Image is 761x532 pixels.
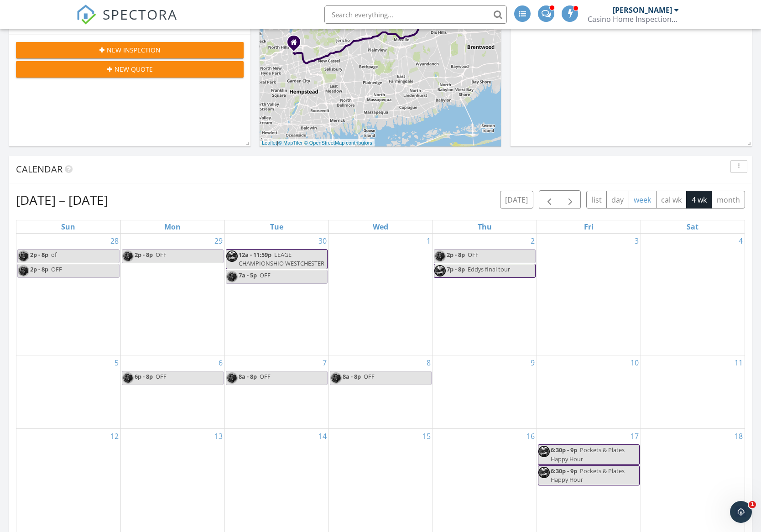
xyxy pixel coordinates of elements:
[113,355,120,370] a: Go to October 5, 2025
[529,234,537,248] a: Go to October 2, 2025
[641,234,745,355] td: Go to October 4, 2025
[476,220,494,233] a: Thursday
[551,467,625,484] span: Pockets & Plates Happy Hour
[685,220,700,233] a: Saturday
[30,265,48,273] span: 2p - 8p
[321,355,328,370] a: Go to October 7, 2025
[551,446,625,463] span: Pockets & Plates Happy Hour
[500,191,533,209] button: [DATE]
[733,429,745,443] a: Go to October 18, 2025
[733,355,745,370] a: Go to October 11, 2025
[749,501,756,508] span: 1
[468,250,479,259] span: OFF
[529,355,537,370] a: Go to October 9, 2025
[538,446,550,457] img: profile.jpg
[433,234,537,355] td: Go to October 2, 2025
[421,429,433,443] a: Go to October 15, 2025
[278,140,303,146] a: © MapTiler
[294,42,299,47] div: 18 Hilltop Place, Albertson NY 11507
[122,372,134,384] img: photo_apr_21_2024__8_27_13_am.jpg
[629,355,641,370] a: Go to October 10, 2025
[224,234,328,355] td: Go to September 30, 2025
[51,250,57,259] span: of
[633,234,641,248] a: Go to October 3, 2025
[330,372,342,384] img: photo_apr_21_2024__8_27_13_am.jpg
[115,64,153,74] span: New Quote
[135,250,153,259] span: 2p - 8p
[109,234,120,248] a: Go to September 28, 2025
[18,265,29,276] img: photo_apr_21_2024__8_27_13_am.jpg
[656,191,687,209] button: cal wk
[226,250,238,262] img: profile.jpg
[239,250,324,267] span: LEAGE CHAMPIONSHIO WESTCHESTER
[433,355,537,429] td: Go to October 9, 2025
[582,220,595,233] a: Friday
[18,250,29,262] img: photo_apr_21_2024__8_27_13_am.jpg
[239,372,257,381] span: 8a - 8p
[107,45,161,55] span: New Inspection
[629,191,657,209] button: week
[551,446,577,454] span: 6:30p - 9p
[109,429,120,443] a: Go to October 12, 2025
[16,191,108,209] h2: [DATE] – [DATE]
[156,372,167,381] span: OFF
[59,220,77,233] a: Sunday
[629,429,641,443] a: Go to October 17, 2025
[711,191,745,209] button: month
[226,271,238,282] img: photo_apr_21_2024__8_27_13_am.jpg
[16,42,244,58] button: New Inspection
[317,234,328,248] a: Go to September 30, 2025
[324,5,507,24] input: Search everything...
[268,220,285,233] a: Tuesday
[103,5,177,24] span: SPECTORA
[537,234,641,355] td: Go to October 3, 2025
[328,355,433,429] td: Go to October 8, 2025
[588,15,679,24] div: Casino Home Inspections LLC
[737,234,745,248] a: Go to October 4, 2025
[76,12,177,31] a: SPECTORA
[217,355,224,370] a: Go to October 6, 2025
[51,265,62,273] span: OFF
[730,501,752,523] iframe: Intercom live chat
[447,265,465,273] span: 7p - 8p
[434,250,446,262] img: photo_apr_21_2024__8_27_13_am.jpg
[122,250,134,262] img: photo_apr_21_2024__8_27_13_am.jpg
[425,355,433,370] a: Go to October 8, 2025
[16,355,120,429] td: Go to October 5, 2025
[641,355,745,429] td: Go to October 11, 2025
[447,250,465,259] span: 2p - 8p
[262,140,277,146] a: Leaflet
[317,429,328,443] a: Go to October 14, 2025
[613,5,672,15] div: [PERSON_NAME]
[538,467,550,478] img: profile.jpg
[224,355,328,429] td: Go to October 7, 2025
[560,190,581,209] button: Next
[260,271,271,279] span: OFF
[260,372,271,381] span: OFF
[16,163,63,175] span: Calendar
[537,355,641,429] td: Go to October 10, 2025
[16,61,244,78] button: New Quote
[16,234,120,355] td: Go to September 28, 2025
[686,191,712,209] button: 4 wk
[76,5,96,25] img: The Best Home Inspection Software - Spectora
[328,234,433,355] td: Go to October 1, 2025
[239,271,257,279] span: 7a - 5p
[239,250,271,259] span: 12a - 11:59p
[162,220,182,233] a: Monday
[304,140,372,146] a: © OpenStreetMap contributors
[586,191,607,209] button: list
[468,265,510,273] span: Eddys final tour
[364,372,375,381] span: OFF
[343,372,361,381] span: 8a - 8p
[120,234,224,355] td: Go to September 29, 2025
[525,429,537,443] a: Go to October 16, 2025
[260,139,375,147] div: |
[551,467,577,475] span: 6:30p - 9p
[156,250,167,259] span: OFF
[213,429,224,443] a: Go to October 13, 2025
[425,234,433,248] a: Go to October 1, 2025
[226,372,238,384] img: photo_apr_21_2024__8_27_13_am.jpg
[434,265,446,276] img: profile.jpg
[135,372,153,381] span: 6p - 8p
